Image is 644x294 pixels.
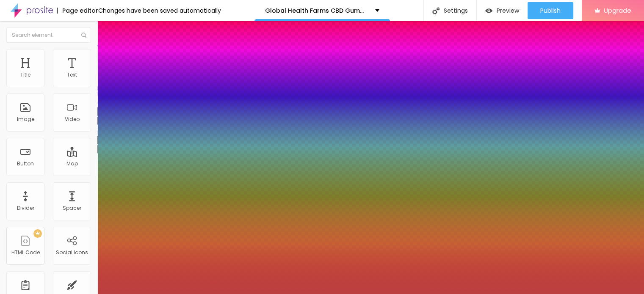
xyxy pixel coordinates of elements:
button: Preview [477,2,528,19]
div: Image [17,116,34,122]
img: Icone [81,33,86,38]
span: Preview [497,7,519,14]
img: view-1.svg [485,7,492,14]
span: Upgrade [604,7,631,14]
div: Button [17,161,34,167]
div: Changes have been saved automatically [98,8,221,14]
div: Map [66,161,78,167]
div: Video [65,116,80,122]
div: Title [20,72,30,78]
input: Search element [6,27,91,43]
div: Page editor [57,8,98,14]
div: Spacer [63,205,81,211]
div: Social Icons [56,250,88,256]
div: Divider [17,205,34,211]
div: HTML Code [11,250,40,256]
div: Text [67,72,77,78]
p: Global Health Farms CBD Gummies: We Tested It for 90 Days - the Real Science Behind [265,8,369,14]
span: Publish [540,7,561,14]
button: Publish [528,2,573,19]
img: Icone [432,7,439,14]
